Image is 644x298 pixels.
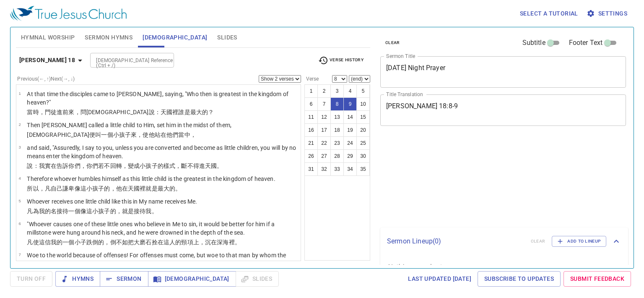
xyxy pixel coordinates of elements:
span: Footer Text [569,38,603,48]
button: 10 [356,97,370,111]
wg5108: 小孩子 [92,208,158,214]
wg1565: 時 [33,109,214,115]
wg3364: 進 [199,162,223,169]
wg4762: ，變成 [122,162,223,169]
span: 1 [18,91,21,96]
span: Sermon [106,274,141,284]
span: Hymns [62,274,93,284]
button: clear [380,38,405,48]
wg2910: 在 [158,239,241,246]
wg5013: 像 [75,185,182,192]
button: Verse History [313,54,369,67]
button: 6 [304,97,318,111]
button: 14 [343,110,357,124]
button: 16 [304,123,318,137]
button: 35 [356,162,370,176]
wg1519: 天 [205,162,223,169]
button: 11 [304,110,318,124]
wg3813: 的樣式 [158,162,223,169]
span: Select a tutorial [520,8,578,19]
button: 8 [330,97,344,111]
p: 所以 [27,184,275,193]
wg302: 使這 [33,239,241,246]
span: Last updated [DATE] [408,274,471,284]
button: 26 [304,149,318,163]
button: 15 [356,110,370,124]
p: [DEMOGRAPHIC_DATA] [27,131,231,139]
label: Verse [304,76,319,81]
wg3187: 。 [175,185,181,192]
wg2281: 裡 [229,239,241,246]
button: 3 [330,84,344,98]
span: Verse History [318,55,364,65]
wg3778: 在 [122,185,182,192]
wg4334: ，問[DEMOGRAPHIC_DATA] [75,109,214,115]
wg4341: ，使 [137,131,196,138]
wg3813: 來 [131,131,196,138]
textarea: [PERSON_NAME] 18:8-9 [386,102,620,118]
button: 13 [330,110,344,124]
button: 31 [304,162,318,176]
b: [PERSON_NAME] 18 [19,55,75,65]
wg5613: ，斷不得 [175,162,223,169]
button: [PERSON_NAME] 18 [16,52,88,68]
input: Type Bible Reference [93,55,158,65]
wg1909: 我的 [39,208,158,214]
wg3684: 拴 [152,239,241,246]
wg2076: 最大的 [190,109,214,115]
wg932: 裡 [172,109,214,115]
textarea: [DATE] Night Prayer [386,64,620,80]
wg5130: 信 [45,239,241,246]
wg1722: 天 [128,185,181,192]
wg1520: 小子 [75,239,241,246]
wg1722: 他們 [166,131,196,138]
button: 32 [317,162,331,176]
p: "Whoever causes one of these little ones who believe in Me to sin, it would be better for him if ... [27,220,298,237]
wg2036: ：我實在 [33,162,223,169]
wg846: 站在 [155,131,196,138]
wg3398: 跌倒 [86,239,241,246]
button: 34 [343,162,357,176]
wg1520: 像這 [80,208,158,214]
p: 凡 [27,207,197,215]
wg2476: 他 [149,131,196,138]
p: 當 [27,108,298,116]
wg3187: ？ [208,109,214,115]
button: 33 [330,162,344,176]
button: 22 [317,136,331,150]
span: 7 [18,252,21,257]
wg1691: 的一個 [57,239,241,246]
wg3319: ， [190,131,196,138]
wg2076: 最大的 [158,185,182,192]
wg1209: 一個 [68,208,157,214]
span: Settings [588,8,627,19]
wg846: 當中 [178,131,196,138]
button: 20 [356,123,370,137]
wg3772: 國 [211,162,223,169]
wg3004: 你們 [68,162,223,169]
span: Subtitle [522,38,545,48]
p: Whoever receives one little child like this in My name receives Me. [27,197,197,206]
button: Hymns [55,271,100,287]
button: 23 [330,136,344,150]
button: 17 [317,123,331,137]
wg3772: 國 [166,109,214,115]
wg3362: 回轉 [110,162,223,169]
wg4851: 把大磨石 [128,239,241,246]
span: Sermon Hymns [85,32,132,43]
a: Submit Feedback [563,271,631,287]
button: 28 [330,149,344,163]
wg3748: 自己 [51,185,181,192]
p: At that time the disciples came to [PERSON_NAME], saying, "Who then is greatest in the kingdom of... [27,90,298,107]
button: 18 [330,123,344,137]
wg2670: 在深 [211,239,241,246]
button: 29 [343,149,357,163]
wg1909: 這人的頸項 [164,239,241,246]
wg3450: 名 [51,208,158,214]
wg5124: 小孩子 [86,185,181,192]
button: Add to Lineup [552,236,606,247]
wg5613: 這 [80,185,182,192]
wg3813: 的，他 [104,185,181,192]
button: [DEMOGRAPHIC_DATA] [148,271,236,287]
span: Subscribe to Updates [484,274,554,284]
